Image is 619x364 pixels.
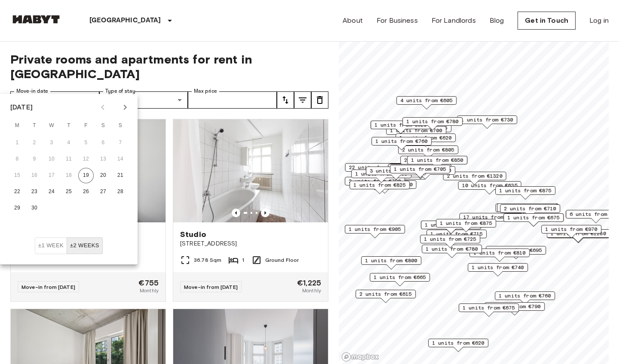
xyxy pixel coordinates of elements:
[459,303,519,317] div: Map marker
[551,230,606,237] span: 1 units from €1280
[353,180,417,194] div: Map marker
[294,91,311,109] button: tune
[355,290,416,303] div: Map marker
[9,117,25,134] span: Monday
[10,52,328,81] span: Private rooms and apartments for rent in [GEOGRAPHIC_DATA]
[89,15,161,26] p: [GEOGRAPHIC_DATA]
[311,91,328,109] button: tune
[374,273,426,281] span: 1 units from €665
[61,117,77,134] span: Thursday
[302,287,321,294] span: Monthly
[495,291,555,305] div: Map marker
[422,245,482,258] div: Map marker
[457,115,517,129] div: Map marker
[180,240,321,248] span: [STREET_ADDRESS]
[406,118,459,125] span: 1 units from €780
[468,263,528,276] div: Map marker
[432,15,476,26] a: For Landlords
[484,302,545,315] div: Map marker
[78,117,94,134] span: Friday
[400,97,453,104] span: 4 units from €605
[140,287,159,294] span: Monthly
[394,165,446,173] span: 1 units from €705
[421,221,481,234] div: Map marker
[95,184,111,200] button: 27
[44,117,59,134] span: Wednesday
[349,164,404,171] span: 22 units from €655
[343,15,363,26] a: About
[390,165,450,178] div: Map marker
[265,256,299,264] span: Ground Floor
[261,209,270,217] button: Previous image
[173,119,328,222] img: Marketing picture of unit DE-01-030-001-01H
[395,133,456,147] div: Map marker
[113,168,128,183] button: 21
[61,184,77,200] button: 25
[400,156,460,169] div: Map marker
[404,156,457,164] span: 2 units from €655
[402,117,463,130] div: Map marker
[184,284,238,290] span: Move-in from [DATE]
[105,88,135,95] label: Type of stay
[497,203,557,217] div: Map marker
[349,177,401,185] span: 2 units from €790
[365,257,417,264] span: 1 units from €800
[541,225,601,238] div: Map marker
[297,279,321,287] span: €1,225
[10,15,62,24] img: Habyt
[16,88,48,95] label: Move-in date
[371,121,431,134] div: Map marker
[10,102,33,112] div: [DATE]
[78,168,94,183] button: 19
[443,172,506,185] div: Map marker
[349,181,410,194] div: Map marker
[277,91,294,109] button: tune
[375,137,428,145] span: 1 units from €760
[357,181,413,188] span: 1 units from €1200
[490,15,504,26] a: Blog
[345,177,405,190] div: Map marker
[436,219,496,232] div: Map marker
[345,225,405,238] div: Map marker
[407,156,467,169] div: Map marker
[95,117,111,134] span: Saturday
[473,249,526,257] span: 1 units from €810
[426,245,478,253] span: 1 units from €780
[430,230,483,238] span: 1 units from €715
[351,170,411,183] div: Map marker
[424,235,476,243] span: 1 units from €725
[9,200,25,216] button: 29
[425,221,477,229] span: 1 units from €835
[371,137,432,150] div: Map marker
[242,256,244,264] span: 1
[21,284,75,290] span: Move-in from [DATE]
[500,204,560,218] div: Map marker
[440,219,492,227] span: 1 units from €875
[396,96,457,109] div: Map marker
[518,12,576,30] a: Get in Touch
[389,164,449,177] div: Map marker
[353,181,406,189] span: 1 units from €825
[463,213,519,221] span: 17 units from €720
[194,256,221,264] span: 36.78 Sqm
[370,273,430,286] div: Map marker
[496,203,559,217] div: Map marker
[462,182,518,189] span: 10 units from €635
[545,225,598,233] span: 1 units from €970
[9,184,25,200] button: 22
[472,264,524,271] span: 1 units from €740
[499,187,552,194] span: 1 units from €875
[495,186,555,200] div: Map marker
[355,170,408,178] span: 1 units from €895
[390,127,442,134] span: 1 units from €700
[95,168,111,183] button: 20
[420,235,480,248] div: Map marker
[173,119,328,302] a: Marketing picture of unit DE-01-030-001-01HPrevious imagePrevious imageStudio[STREET_ADDRESS]36.7...
[388,164,451,177] div: Map marker
[469,249,530,262] div: Map marker
[399,134,452,142] span: 1 units from €620
[35,237,67,254] button: ±1 week
[366,167,426,180] div: Map marker
[460,213,523,226] div: Map marker
[44,184,59,200] button: 24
